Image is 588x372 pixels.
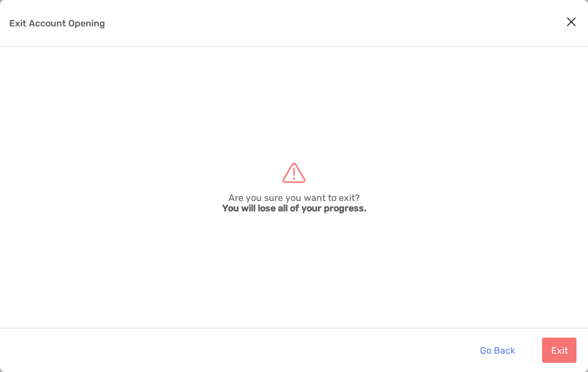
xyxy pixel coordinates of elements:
img: warning icon [283,161,305,184]
strong: You will lose all of your progress. [222,203,366,214]
p: Exit Account Opening [9,16,105,30]
span: Are you sure you want to exit? [229,193,360,203]
button: Close modal [563,14,580,31]
button: Exit [542,338,577,363]
button: Go Back [471,338,524,363]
